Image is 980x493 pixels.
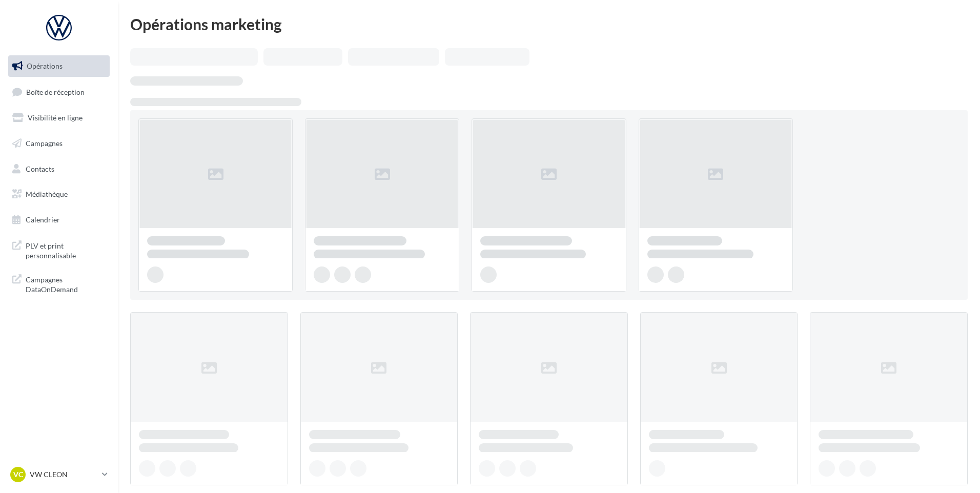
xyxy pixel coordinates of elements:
[26,215,60,224] span: Calendrier
[6,55,112,77] a: Opérations
[26,164,54,173] span: Contacts
[26,87,85,96] span: Boîte de réception
[6,133,112,154] a: Campagnes
[26,139,63,148] span: Campagnes
[6,183,112,205] a: Médiathèque
[6,209,112,231] a: Calendrier
[6,107,112,129] a: Visibilité en ligne
[30,469,98,480] p: VW CLEON
[6,81,112,103] a: Boîte de réception
[27,61,63,70] span: Opérations
[26,190,68,198] span: Médiathèque
[8,465,110,484] a: VC VW CLEON
[26,273,106,295] span: Campagnes DataOnDemand
[6,158,112,180] a: Contacts
[130,16,968,32] div: Opérations marketing
[6,269,112,299] a: Campagnes DataOnDemand
[13,469,23,480] span: VC
[6,235,112,265] a: PLV et print personnalisable
[26,239,106,261] span: PLV et print personnalisable
[28,113,83,122] span: Visibilité en ligne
